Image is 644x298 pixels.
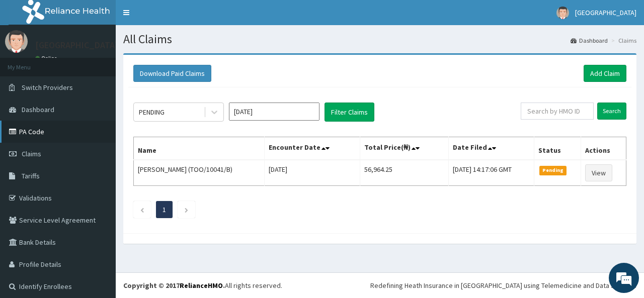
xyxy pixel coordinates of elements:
[5,194,192,230] textarea: Type your message and hit 'Enter'
[22,83,73,92] span: Switch Providers
[5,30,28,53] img: User Image
[165,5,189,29] div: Minimize live chat window
[448,137,534,160] th: Date Filed
[575,8,636,17] span: [GEOGRAPHIC_DATA]
[585,164,612,181] a: View
[139,107,165,117] div: PENDING
[35,41,118,50] p: [GEOGRAPHIC_DATA]
[22,149,41,158] span: Claims
[116,272,644,298] footer: All rights reserved.
[123,33,636,46] h1: All Claims
[134,137,265,160] th: Name
[360,160,448,186] td: 56,964.25
[448,160,534,186] td: [DATE] 14:17:06 GMT
[370,280,636,290] div: Redefining Heath Insurance in [GEOGRAPHIC_DATA] using Telemedicine and Data Science!
[134,160,265,186] td: [PERSON_NAME] (TOO/10041/B)
[571,36,608,45] a: Dashboard
[184,205,189,214] a: Next page
[609,36,636,45] li: Claims
[539,166,567,175] span: Pending
[52,56,169,69] div: Chat with us now
[22,105,54,114] span: Dashboard
[581,137,626,160] th: Actions
[229,103,319,121] input: Select Month and Year
[35,55,59,62] a: Online
[521,103,594,120] input: Search by HMO ID
[360,137,448,160] th: Total Price(₦)
[264,137,360,160] th: Encounter Date
[133,65,211,82] button: Download Paid Claims
[58,86,139,188] span: We're online!
[325,103,374,122] button: Filter Claims
[19,50,41,75] img: d_794563401_company_1708531726252_794563401
[264,160,360,186] td: [DATE]
[22,171,40,180] span: Tariffs
[584,65,626,82] a: Add Claim
[123,281,225,290] strong: Copyright © 2017 .
[163,205,166,214] a: Page 1 is your current page
[534,137,581,160] th: Status
[180,281,223,290] a: RelianceHMO
[556,7,569,19] img: User Image
[597,103,626,120] input: Search
[140,205,144,214] a: Previous page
